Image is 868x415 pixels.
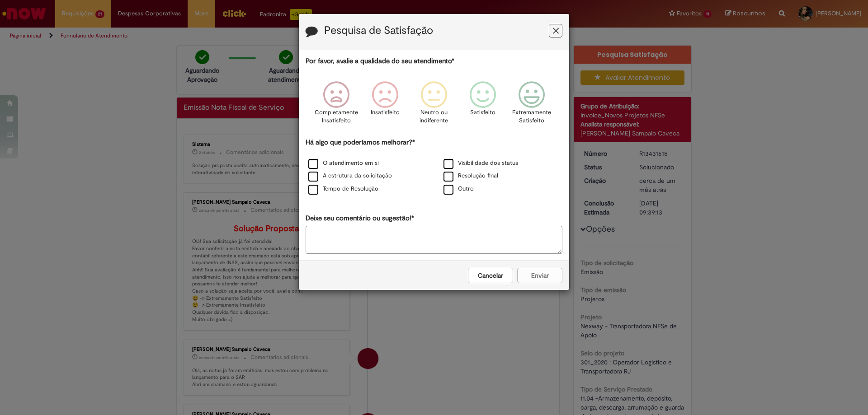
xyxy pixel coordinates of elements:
[443,172,498,180] label: Resolução final
[470,108,495,117] p: Satisfeito
[306,56,454,66] label: Por favor, avalie a qualidade do seu atendimento*
[315,108,358,125] p: Completamente Insatisfeito
[371,108,400,117] p: Insatisfeito
[418,108,450,125] p: Neutro ou indiferente
[306,138,562,196] div: Há algo que poderíamos melhorar?*
[308,185,378,193] label: Tempo de Resolução
[460,75,506,136] div: Satisfeito
[512,108,551,125] p: Extremamente Satisfeito
[308,159,379,168] label: O atendimento em si
[443,159,518,168] label: Visibilidade dos status
[324,25,433,37] label: Pesquisa de Satisfação
[411,75,457,136] div: Neutro ou indiferente
[509,75,555,136] div: Extremamente Satisfeito
[306,214,414,223] label: Deixe seu comentário ou sugestão!*
[443,185,474,193] label: Outro
[313,75,359,136] div: Completamente Insatisfeito
[362,75,408,136] div: Insatisfeito
[308,172,392,180] label: A estrutura da solicitação
[468,268,513,283] button: Cancelar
